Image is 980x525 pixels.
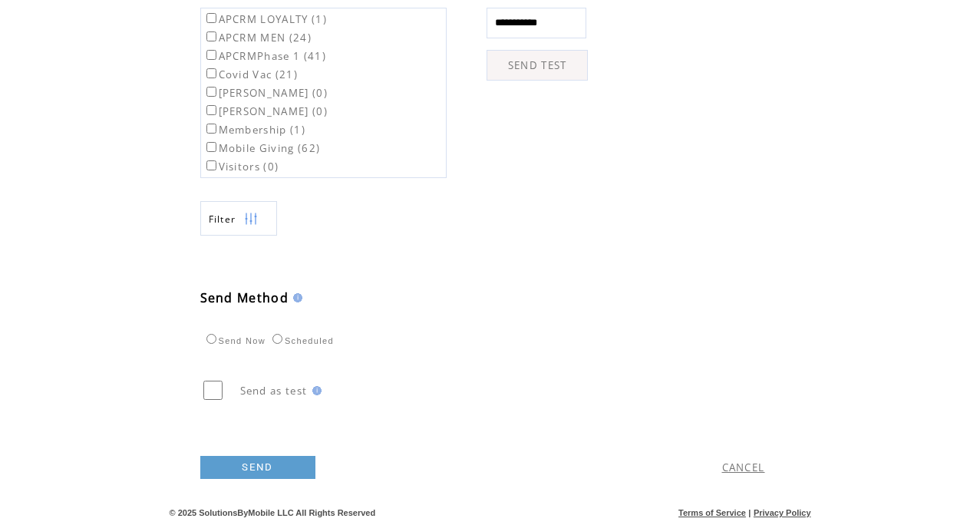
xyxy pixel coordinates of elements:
[200,456,315,479] a: SEND
[203,141,321,155] label: Mobile Giving (62)
[200,201,277,236] a: Filter
[754,508,811,517] a: Privacy Policy
[206,68,216,78] input: Covid Vac (21)
[203,336,266,345] label: Send Now
[206,105,216,115] input: [PERSON_NAME] (0)
[272,334,282,344] input: Scheduled
[203,12,328,26] label: APCRM LOYALTY (1)
[240,384,308,398] span: Send as test
[206,160,216,170] input: Visitors (0)
[206,87,216,97] input: [PERSON_NAME] (0)
[487,50,588,81] a: SEND TEST
[206,334,216,344] input: Send Now
[203,104,328,118] label: [PERSON_NAME] (0)
[209,213,236,226] span: Show filters
[206,50,216,60] input: APCRMPhase 1 (41)
[203,68,299,81] label: Covid Vac (21)
[269,336,334,345] label: Scheduled
[206,13,216,23] input: APCRM LOYALTY (1)
[308,386,322,395] img: help.gif
[200,289,289,306] span: Send Method
[244,202,258,236] img: filters.png
[748,508,751,517] span: |
[203,31,312,45] label: APCRM MEN (24)
[289,293,302,302] img: help.gif
[206,31,216,41] input: APCRM MEN (24)
[203,123,306,137] label: Membership (1)
[206,142,216,152] input: Mobile Giving (62)
[203,49,327,63] label: APCRMPhase 1 (41)
[203,160,279,173] label: Visitors (0)
[203,86,328,100] label: [PERSON_NAME] (0)
[722,461,765,474] a: CANCEL
[678,508,746,517] a: Terms of Service
[206,124,216,134] input: Membership (1)
[170,508,376,517] span: © 2025 SolutionsByMobile LLC All Rights Reserved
